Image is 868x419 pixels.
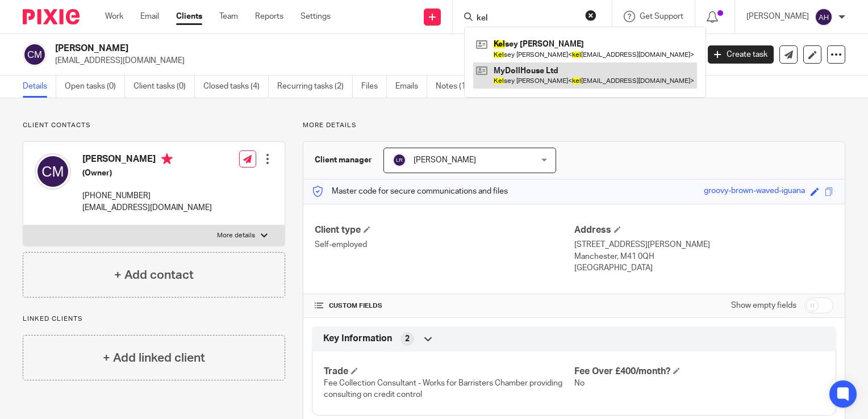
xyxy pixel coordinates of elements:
[303,121,845,130] p: More details
[640,12,683,20] span: Get Support
[176,11,202,22] a: Clients
[140,11,159,22] a: Email
[105,11,123,22] a: Work
[475,14,578,24] input: Search
[315,224,574,236] h4: Client type
[574,366,824,378] h4: Fee Over £400/month?
[23,76,56,98] a: Details
[708,45,774,64] a: Create task
[414,156,476,164] span: [PERSON_NAME]
[731,300,796,311] label: Show empty fields
[255,11,283,22] a: Reports
[23,9,80,24] img: Pixie
[82,190,212,202] p: [PHONE_NUMBER]
[55,55,691,66] p: [EMAIL_ADDRESS][DOMAIN_NAME]
[203,76,269,98] a: Closed tasks (4)
[301,11,331,22] a: Settings
[574,379,585,387] span: No
[35,153,71,190] img: svg%3E
[219,11,238,22] a: Team
[161,153,173,165] i: Primary
[23,121,285,130] p: Client contacts
[82,167,212,179] h5: (Owner)
[82,153,212,167] h4: [PERSON_NAME]
[315,301,574,311] h4: CUSTOM FIELDS
[82,202,212,213] p: [EMAIL_ADDRESS][DOMAIN_NAME]
[395,76,427,98] a: Emails
[133,76,195,98] a: Client tasks (0)
[315,239,574,250] p: Self-employed
[574,239,833,250] p: [STREET_ADDRESS][PERSON_NAME]
[574,262,833,274] p: [GEOGRAPHIC_DATA]
[746,11,809,22] p: [PERSON_NAME]
[55,43,564,55] h2: [PERSON_NAME]
[315,154,372,166] h3: Client manager
[574,224,833,236] h4: Address
[103,349,205,367] h4: + Add linked client
[324,379,562,399] span: Fee Collection Consultant - Works for Barristers Chamber providing consulting on credit control
[393,153,406,167] img: svg%3E
[23,43,47,66] img: svg%3E
[405,333,410,345] span: 2
[324,366,574,378] h4: Trade
[65,76,125,98] a: Open tasks (0)
[114,266,194,284] h4: + Add contact
[312,186,508,197] p: Master code for secure communications and files
[23,315,285,324] p: Linked clients
[585,10,596,21] button: Clear
[574,251,833,262] p: Manchester, M41 0QH
[361,76,387,98] a: Files
[323,333,392,345] span: Key Information
[704,185,805,198] div: groovy-brown-waved-iguana
[277,76,353,98] a: Recurring tasks (2)
[815,8,833,26] img: svg%3E
[436,76,477,98] a: Notes (1)
[217,231,255,240] p: More details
